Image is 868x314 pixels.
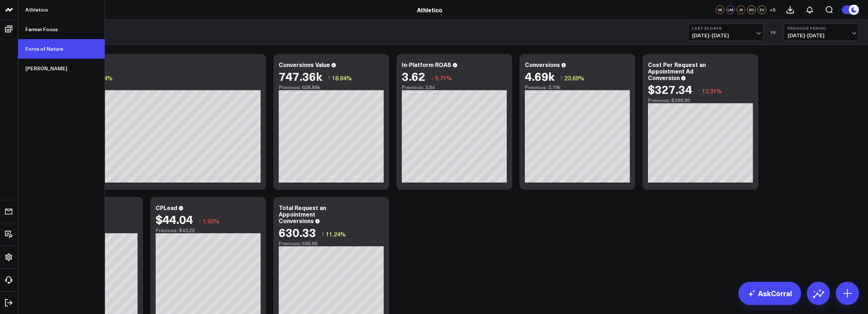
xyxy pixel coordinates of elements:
[18,59,105,78] a: [PERSON_NAME]
[435,74,452,82] span: 5.71%
[702,87,722,95] span: 13.31%
[33,84,261,90] div: Previous: $163.71k
[788,33,855,38] span: [DATE] - [DATE]
[402,70,425,83] div: 3.62
[768,5,777,14] button: +5
[525,84,630,90] div: Previous: 3.79k
[788,26,855,30] b: Previous Period
[648,60,706,81] div: Cost Per Request an Appointment Ad Conversion
[321,229,324,239] span: ↑
[203,217,219,225] span: 1.90%
[279,70,322,83] div: 747.36k
[279,60,330,68] div: Conversions Value
[698,86,700,96] span: ↑
[648,97,753,103] div: Previous: $288.90
[402,84,507,90] div: Previous: 3.84
[402,60,451,68] div: In-Platform ROAS
[326,230,346,238] span: 11.24%
[431,73,434,83] span: ↓
[417,6,442,14] a: Athletico
[767,30,780,34] div: VS
[156,204,177,212] div: CPLead
[18,39,105,59] a: Force of Nature
[692,33,759,38] span: [DATE] - [DATE]
[525,60,560,68] div: Conversions
[332,74,352,82] span: 18.84%
[198,216,201,226] span: ↑
[328,73,330,83] span: ↑
[525,70,555,83] div: 4.69k
[784,24,859,41] button: Previous Period[DATE]-[DATE]
[279,204,326,225] div: Total Request an Appointment Conversions
[688,24,763,41] button: Last 30 Days[DATE]-[DATE]
[279,226,316,239] div: 630.33
[770,7,776,12] span: + 5
[156,227,261,233] div: Previous: $43.22
[747,5,756,14] div: SD
[279,240,384,246] div: Previous: 566.66
[279,84,384,90] div: Previous: 628.86k
[737,5,745,14] div: JR
[716,5,724,14] div: VK
[758,5,766,14] div: EV
[726,5,735,14] div: LM
[564,74,584,82] span: 23.69%
[692,26,759,30] b: Last 30 Days
[156,213,193,226] div: $44.04
[648,83,692,96] div: $327.34
[18,20,105,39] a: Farmer Focus
[738,282,801,305] a: AskCorral
[560,73,563,83] span: ↑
